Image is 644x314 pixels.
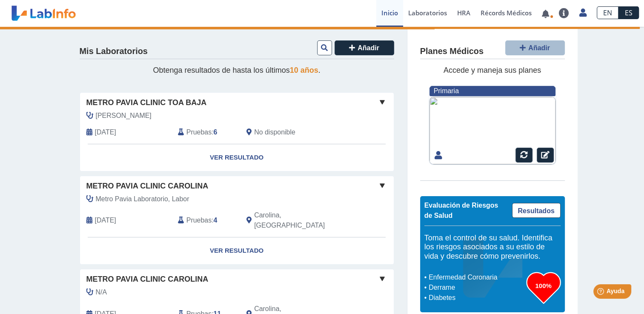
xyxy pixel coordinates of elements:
[568,281,635,305] iframe: Help widget launcher
[335,40,394,55] button: Añadir
[95,215,116,226] span: 2025-04-14
[426,293,527,303] li: Diabetes
[80,237,394,264] a: Ver Resultado
[505,40,565,55] button: Añadir
[426,283,527,293] li: Derrame
[153,66,320,74] span: Obtenga resultados de hasta los últimos .
[172,127,240,137] div: :
[86,97,207,108] span: Metro Pavia Clinic Toa Baja
[290,66,318,74] span: 10 años
[96,111,152,121] span: Oquendo Vega, Claribel
[426,272,527,283] li: Enfermedad Coronaria
[172,210,240,231] div: :
[618,6,639,19] a: ES
[597,6,618,19] a: EN
[86,274,209,285] span: Metro Pavia Clinic Carolina
[512,203,561,218] a: Resultados
[214,217,218,224] b: 4
[527,280,561,291] h3: 100%
[444,66,541,74] span: Accede y maneja sus planes
[528,44,550,51] span: Añadir
[80,46,148,57] h4: Mis Laboratorios
[186,215,212,226] span: Pruebas
[434,87,459,94] span: Primaria
[186,127,212,137] span: Pruebas
[254,127,295,137] span: No disponible
[214,128,218,136] b: 6
[424,234,561,261] h5: Toma el control de su salud. Identifica los riesgos asociados a su estilo de vida y descubre cómo...
[254,210,348,231] span: Carolina, PR
[420,46,484,57] h4: Planes Médicos
[96,287,107,297] span: N/A
[457,9,470,17] span: HRA
[80,144,394,171] a: Ver Resultado
[86,180,209,192] span: Metro Pavia Clinic Carolina
[95,127,116,137] span: 2025-08-25
[358,44,379,51] span: Añadir
[96,194,189,204] span: Metro Pavia Laboratorio, Labor
[424,202,498,219] span: Evaluación de Riesgos de Salud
